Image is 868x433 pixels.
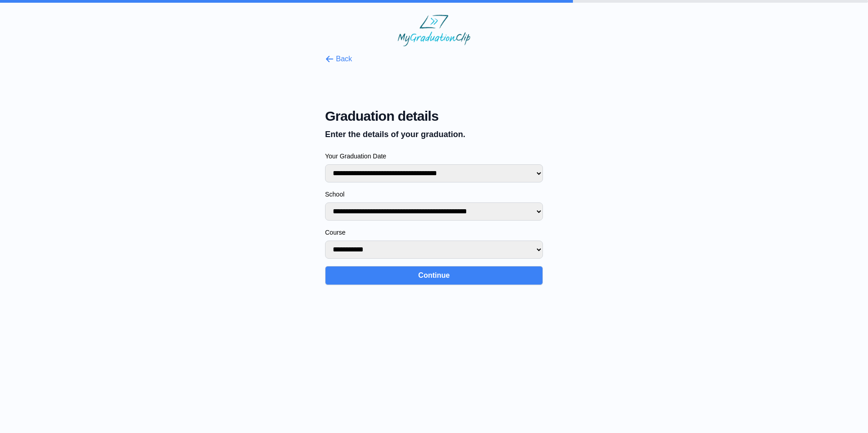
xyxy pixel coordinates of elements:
span: Graduation details [325,108,543,124]
label: Your Graduation Date [325,152,543,161]
button: Continue [325,266,543,285]
button: Back [325,54,352,64]
label: School [325,190,543,199]
img: MyGraduationClip [398,15,470,46]
p: Enter the details of your graduation. [325,128,543,141]
label: Course [325,228,543,237]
